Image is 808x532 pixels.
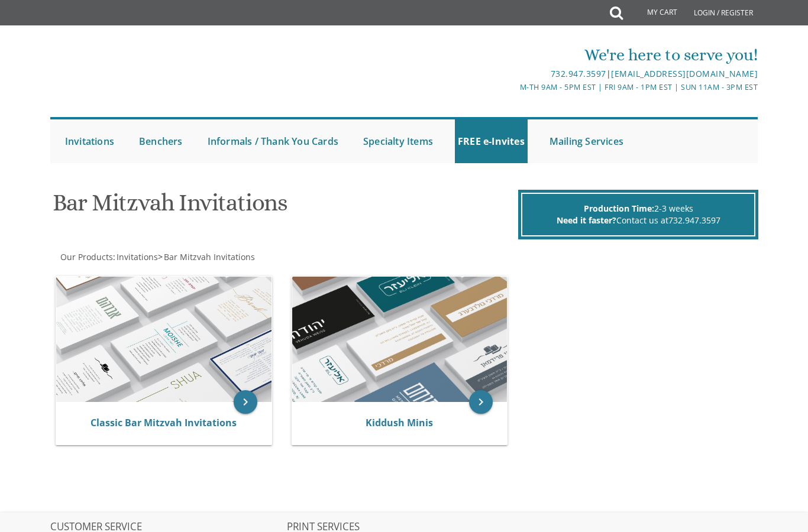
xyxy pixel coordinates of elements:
[287,81,758,93] div: M-Th 9am - 5pm EST | Fri 9am - 1pm EST | Sun 11am - 3pm EST
[521,193,755,236] div: 2-3 weeks Contact us at
[117,251,158,262] span: Invitations
[164,251,255,262] span: Bar Mitzvah Invitations
[292,277,508,402] img: Kiddush Minis
[366,416,433,429] a: Kiddush Minis
[115,251,158,262] a: Invitations
[287,43,758,67] div: We're here to serve you!
[56,277,272,403] img: Classic Bar Mitzvah Invitations
[136,119,186,163] a: Benchers
[59,251,113,262] a: Our Products
[584,203,654,214] span: Production Time:
[163,251,255,262] a: Bar Mitzvah Invitations
[62,119,117,163] a: Invitations
[205,119,341,163] a: Informals / Thank You Cards
[557,215,616,226] span: Need it faster?
[622,1,686,25] a: My Cart
[91,416,237,429] a: Classic Bar Mitzvah Invitations
[455,119,528,163] a: FREE e-Invites
[234,390,257,414] a: keyboard_arrow_right
[287,67,758,81] div: |
[53,190,516,225] h1: Bar Mitzvah Invitations
[611,68,758,79] a: [EMAIL_ADDRESS][DOMAIN_NAME]
[158,251,255,262] span: >
[547,119,626,163] a: Mailing Services
[668,215,720,226] a: 732.947.3597
[469,390,493,414] a: keyboard_arrow_right
[50,251,404,263] div: :
[360,119,436,163] a: Specialty Items
[551,68,606,79] a: 732.947.3597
